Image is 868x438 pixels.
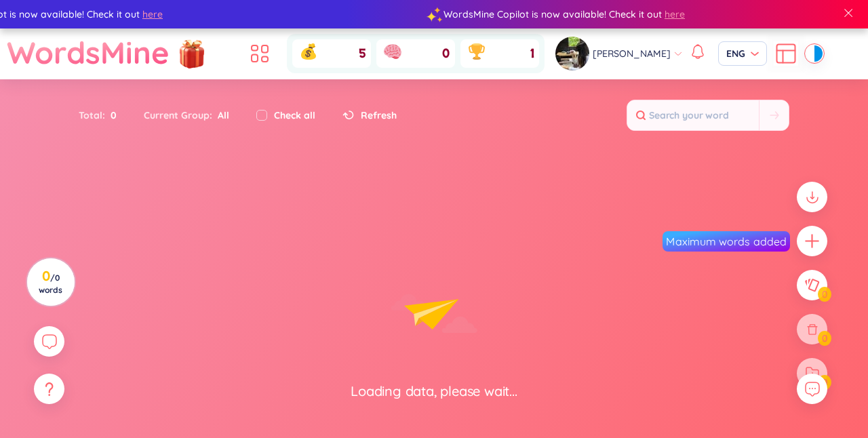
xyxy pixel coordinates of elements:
span: here [142,7,162,22]
span: Refresh [361,108,397,123]
span: plus [804,233,821,250]
span: here [664,7,684,22]
img: avatar [555,37,589,71]
span: ENG [726,47,759,60]
span: [PERSON_NAME] [593,46,671,61]
span: 1 [530,45,534,62]
span: 0 [442,45,450,62]
img: flashSalesIcon.a7f4f837.png [178,33,205,73]
a: WordsMine [7,28,170,77]
div: Current Group : [130,101,243,130]
span: 5 [359,45,366,62]
span: / 0 words [39,273,62,295]
label: Check all [274,108,315,123]
span: All [212,109,229,121]
a: avatar [555,37,593,71]
div: Total : [79,101,130,130]
span: 0 [105,108,117,123]
h3: 0 [35,271,66,295]
div: Loading data, please wait... [351,382,517,401]
input: Search your word [627,100,759,130]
